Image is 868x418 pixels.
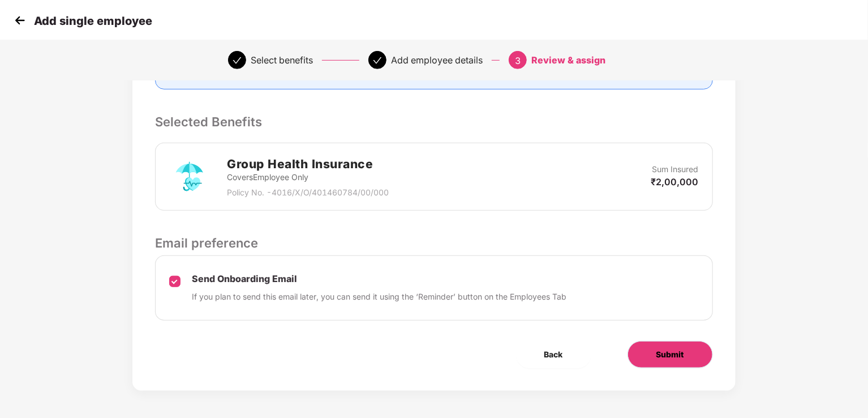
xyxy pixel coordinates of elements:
p: Covers Employee Only [227,171,389,184]
p: ₹2,00,000 [651,176,699,188]
p: Add single employee [34,14,152,28]
h2: Group Health Insurance [227,155,389,173]
img: svg+xml;base64,PHN2ZyB4bWxucz0iaHR0cDovL3d3dy53My5vcmcvMjAwMC9zdmciIHdpZHRoPSIzMCIgaGVpZ2h0PSIzMC... [11,12,28,29]
span: Back [544,348,563,361]
span: check [233,56,242,65]
div: Add employee details [391,51,483,69]
span: 3 [515,55,521,66]
p: If you plan to send this email later, you can send it using the ‘Reminder’ button on the Employee... [192,291,566,303]
div: Select benefits [251,51,313,69]
span: Submit [656,348,684,361]
button: Submit [628,341,713,368]
p: Selected Benefits [155,112,712,131]
p: Policy No. - 4016/X/O/401460784/00/000 [227,186,389,199]
span: check [373,56,382,65]
p: Sum Insured [652,163,699,176]
div: Review & assign [531,51,605,69]
button: Back [516,341,591,368]
img: svg+xml;base64,PHN2ZyB4bWxucz0iaHR0cDovL3d3dy53My5vcmcvMjAwMC9zdmciIHdpZHRoPSI3MiIgaGVpZ2h0PSI3Mi... [169,156,210,197]
p: Send Onboarding Email [192,273,566,285]
p: Email preference [155,233,712,253]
